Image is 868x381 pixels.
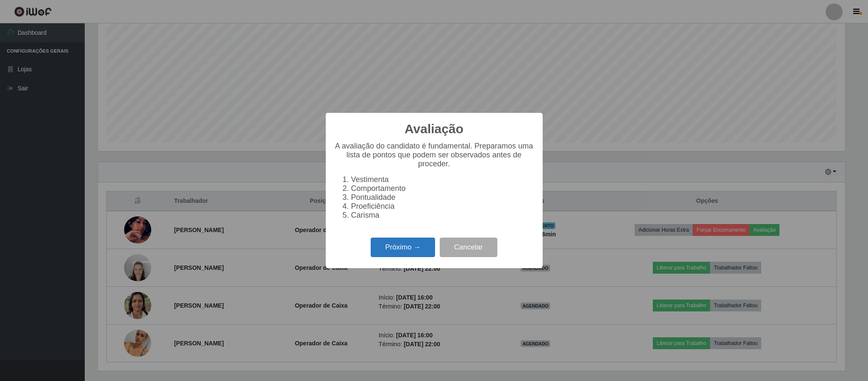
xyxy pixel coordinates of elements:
[351,202,534,211] li: Proeficiência
[334,142,534,168] p: A avaliação do candidato é fundamental. Preparamos uma lista de pontos que podem ser observados a...
[351,184,534,193] li: Comportamento
[371,238,435,258] button: Próximo →
[440,238,497,258] button: Cancelar
[351,193,534,202] li: Pontualidade
[351,175,534,184] li: Vestimenta
[351,211,534,220] li: Carisma
[405,121,463,137] h2: Avaliação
